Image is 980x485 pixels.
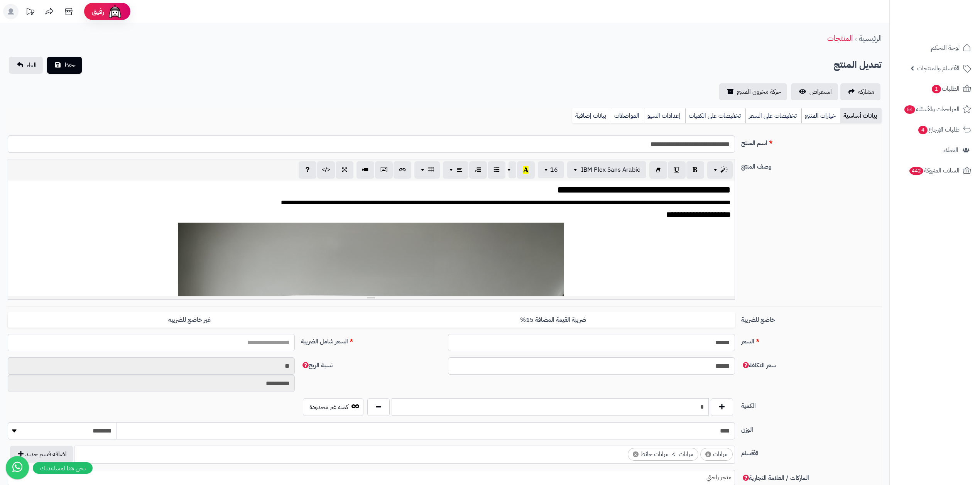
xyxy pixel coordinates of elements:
span: × [633,451,639,457]
li: مرايات [700,448,733,461]
a: المراجعات والأسئلة54 [894,100,975,118]
a: المنتجات [827,32,853,44]
a: المواصفات [611,108,644,123]
a: السلات المتروكة442 [894,161,975,180]
span: الماركات / العلامة التجارية [741,473,809,483]
span: المراجعات والأسئلة [904,104,960,115]
span: حفظ [64,61,76,70]
a: بيانات أساسية [840,108,882,123]
a: بيانات إضافية [572,108,611,123]
img: ai-face.png [107,4,123,19]
label: اسم المنتج [738,135,885,148]
a: العملاء [894,141,975,159]
span: IBM Plex Sans Arabic [581,165,640,174]
span: السلات المتروكة [909,165,960,176]
span: 54 [904,105,915,114]
span: مشاركه [858,87,874,96]
span: 16 [550,165,558,174]
span: العملاء [943,145,958,155]
li: مرايات > مرايات حائط [628,448,698,461]
a: استعراض [791,83,838,100]
a: تخفيضات على السعر [745,108,801,123]
span: سعر التكلفة [741,361,776,370]
a: لوحة التحكم [894,39,975,57]
span: الطلبات [931,83,960,94]
label: خاضع للضريبة [738,312,885,324]
a: الرئيسية [859,32,882,44]
a: إعدادات السيو [644,108,685,123]
span: 4 [918,126,928,134]
a: الطلبات1 [894,79,975,98]
span: رفيق [92,7,104,16]
a: حركة مخزون المنتج [719,83,787,100]
label: الأقسام [738,446,885,458]
label: الوزن [738,422,885,434]
a: الغاء [9,57,43,74]
label: السعر [738,334,885,346]
button: IBM Plex Sans Arabic [567,161,646,178]
span: نسبة الربح [301,361,333,370]
h2: تعديل المنتج [834,57,882,73]
button: اضافة قسم جديد [10,446,73,463]
a: تخفيضات على الكميات [685,108,745,123]
a: طلبات الإرجاع4 [894,120,975,139]
span: 442 [909,167,923,175]
a: تحديثات المنصة [20,4,40,21]
span: طلبات الإرجاع [917,124,960,135]
span: متجر راحتي [8,471,735,483]
span: الغاء [27,61,37,70]
label: غير خاضع للضريبه [8,312,371,328]
label: ضريبة القيمة المضافة 15% [371,312,735,328]
label: وصف المنتج [738,159,885,171]
span: حركة مخزون المنتج [737,87,781,96]
label: الكمية [738,398,885,411]
span: لوحة التحكم [931,42,960,53]
button: حفظ [47,57,82,74]
span: استعراض [809,87,832,96]
a: خيارات المنتج [801,108,840,123]
span: الأقسام والمنتجات [917,63,960,74]
span: × [705,451,711,457]
span: 1 [932,85,941,93]
a: مشاركه [840,83,880,100]
label: السعر شامل الضريبة [298,334,444,346]
button: 16 [538,161,564,178]
img: logo-2.png [928,21,973,37]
